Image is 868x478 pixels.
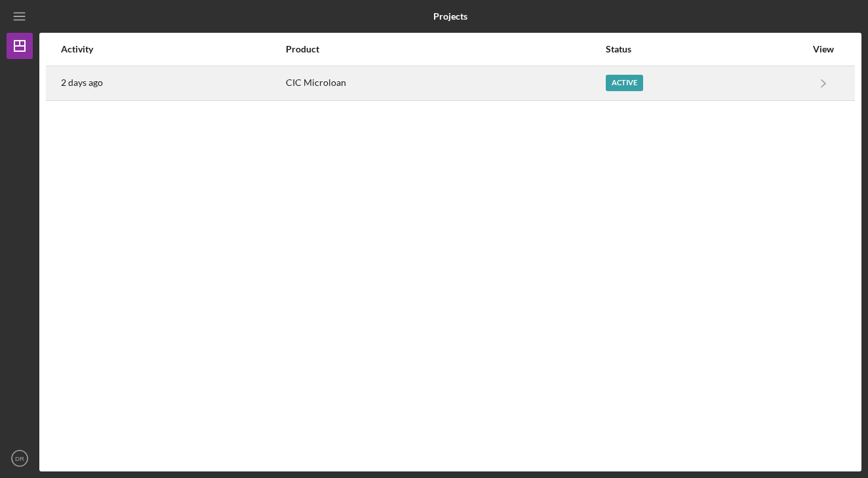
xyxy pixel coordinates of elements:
[286,44,604,54] div: Product
[286,67,604,100] div: CIC Microloan
[807,44,840,54] div: View
[433,11,467,22] b: Projects
[7,445,33,471] button: DR
[61,77,103,88] time: 2025-10-07 14:33
[606,75,643,91] div: Active
[61,44,285,54] div: Activity
[606,44,806,54] div: Status
[15,455,24,462] text: DR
